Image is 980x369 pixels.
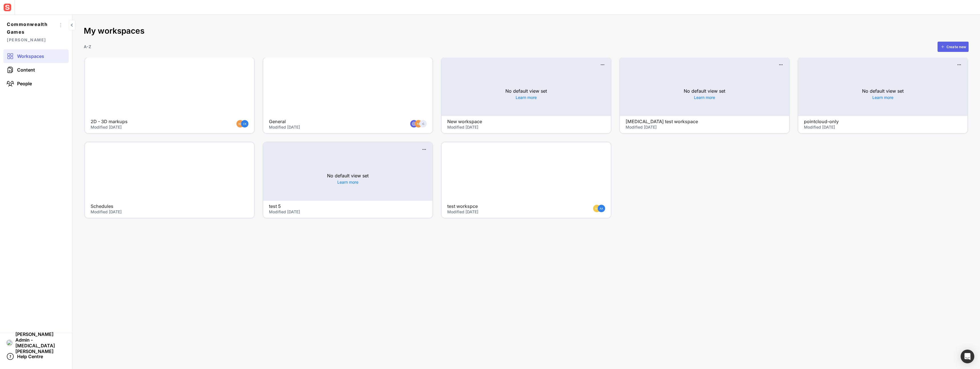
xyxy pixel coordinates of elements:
span: Content [17,67,35,73]
p: No default view set [505,88,547,94]
span: Help Centre [17,354,43,359]
span: People [17,81,32,86]
button: Create new [938,42,969,52]
span: Modified [DATE] [626,125,657,129]
text: AA [600,206,603,210]
h4: test workspce [447,204,583,209]
p: No default view set [327,172,369,179]
text: NK [238,122,242,125]
span: Modified [DATE] [91,209,122,214]
h4: Schedules [91,204,227,209]
h4: test 5 [269,204,405,209]
span: Modified [DATE] [804,125,835,129]
text: NK [417,122,421,125]
span: [PERSON_NAME] [7,36,56,44]
p: A-Z [84,44,91,50]
span: [PERSON_NAME] Admin - [MEDICAL_DATA][PERSON_NAME] [15,331,66,354]
span: Modified [DATE] [269,209,300,214]
text: AA [595,206,599,210]
p: No default view set [684,88,725,94]
a: Learn more [516,94,537,100]
a: Content [3,63,69,77]
span: Modified [DATE] [447,125,478,129]
h4: [MEDICAL_DATA] test workspace [626,119,762,124]
a: Help Centre [3,350,69,363]
div: Open Intercom Messenger [961,350,974,363]
span: Modified [DATE] [447,209,478,214]
span: Workspaces [17,53,44,59]
text: CK [243,122,247,125]
h4: General [269,119,405,124]
h4: New workspace [447,119,583,124]
a: Learn more [872,94,893,100]
a: People [3,77,69,90]
a: Workspaces [3,49,69,63]
a: Learn more [337,179,358,185]
div: Create new [946,45,966,49]
h4: pointcloud-only [804,119,940,124]
img: globe.svg [411,121,416,126]
span: Modified [DATE] [91,125,122,129]
span: Commonwealth Games [7,21,56,36]
span: Modified [DATE] [269,125,300,129]
h4: 2D - 3D markups [91,119,227,124]
img: sensat [2,2,13,13]
h2: My workspaces [84,26,969,36]
a: Learn more [694,94,715,100]
p: No default view set [862,88,904,94]
div: +1 [419,120,427,127]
